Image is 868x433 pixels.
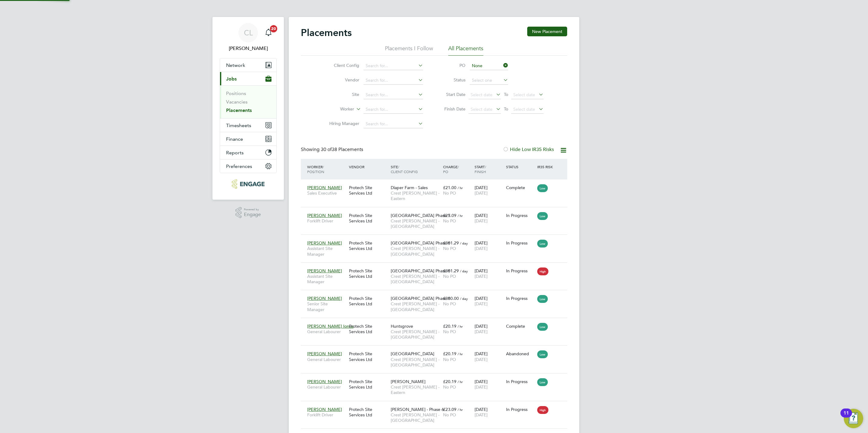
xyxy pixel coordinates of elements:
[438,92,465,97] label: Start Date
[307,357,346,362] span: General Labourer
[443,407,456,412] span: £23.09
[443,351,456,356] span: £20.19
[458,407,463,412] span: / hr
[506,240,534,246] div: In Progress
[438,106,465,112] label: Finish Date
[220,72,276,85] button: Jobs
[443,296,459,301] span: £380.00
[443,185,456,190] span: £21.00
[448,45,483,56] li: All Placements
[226,150,244,156] span: Reports
[443,384,456,390] span: No PO
[537,295,548,303] span: Low
[536,161,557,172] div: IR35 Risk
[391,329,440,340] span: Crest [PERSON_NAME] - [GEOGRAPHIC_DATA]
[244,207,261,212] span: Powered by
[443,412,456,418] span: No PO
[391,213,450,218] span: [GEOGRAPHIC_DATA] Phase 5
[363,91,423,99] input: Search for...
[475,164,486,174] span: / Finish
[844,409,863,428] button: Open Resource Center, 11 new notifications
[537,406,548,414] span: High
[391,218,440,229] span: Crest [PERSON_NAME] - [GEOGRAPHIC_DATA]
[503,146,554,153] label: Hide Low IR35 Risks
[475,274,488,279] span: [DATE]
[363,76,423,85] input: Search for...
[385,45,433,56] li: Placements I Follow
[458,213,463,218] span: / hr
[471,92,492,97] span: Select date
[307,384,346,390] span: General Labourer
[226,76,237,82] span: Jobs
[307,185,342,190] span: [PERSON_NAME]
[306,265,567,270] a: [PERSON_NAME]Assistant Site ManagerProtech Site Services Ltd[GEOGRAPHIC_DATA] Phase 6Crest [PERSO...
[324,92,359,97] label: Site
[473,348,505,365] div: [DATE]
[473,237,505,254] div: [DATE]
[537,323,548,331] span: Low
[475,412,488,418] span: [DATE]
[513,107,535,112] span: Select date
[347,161,389,172] div: Vendor
[506,268,534,274] div: In Progress
[347,320,389,337] div: Protech Site Services Ltd
[226,99,248,105] a: Vacancies
[537,267,548,275] span: High
[391,384,440,395] span: Crest [PERSON_NAME] - Eastern
[324,77,359,83] label: Vendor
[506,407,534,412] div: In Progress
[226,90,246,96] a: Positions
[226,123,251,128] span: Timesheets
[220,132,276,146] button: Finance
[347,265,389,282] div: Protech Site Services Ltd
[307,351,342,356] span: [PERSON_NAME]
[226,62,245,68] span: Network
[438,77,465,83] label: Status
[363,62,423,70] input: Search for...
[475,190,488,196] span: [DATE]
[307,323,353,329] span: [PERSON_NAME] Ionus
[443,379,456,384] span: £20.19
[220,179,277,189] a: Go to home page
[347,182,389,199] div: Protech Site Services Ltd
[226,107,252,113] a: Placements
[473,293,505,310] div: [DATE]
[470,62,508,70] input: Search for...
[460,269,468,273] span: / day
[513,92,535,97] span: Select date
[537,184,548,192] span: Low
[347,237,389,254] div: Protech Site Services Ltd
[307,190,346,196] span: Sales Executive
[473,404,505,421] div: [DATE]
[458,324,463,329] span: / hr
[220,119,276,132] button: Timesheets
[363,120,423,128] input: Search for...
[226,163,252,169] span: Preferences
[537,350,548,358] span: Low
[306,403,567,408] a: [PERSON_NAME]Forklift DriverProtech Site Services Ltd[PERSON_NAME] - Phase 6Crest [PERSON_NAME] -...
[347,210,389,227] div: Protech Site Services Ltd
[843,413,849,421] div: 11
[443,268,459,274] span: £301.29
[220,23,277,52] a: CL[PERSON_NAME]
[307,213,342,218] span: [PERSON_NAME]
[537,378,548,386] span: Low
[321,146,363,153] span: 38 Placements
[307,407,342,412] span: [PERSON_NAME]
[458,185,463,190] span: / hr
[473,161,505,177] div: Start
[301,146,364,153] div: Showing
[307,412,346,418] span: Forklift Driver
[235,207,261,218] a: Powered byEngage
[391,274,440,284] span: Crest [PERSON_NAME] - [GEOGRAPHIC_DATA]
[324,63,359,68] label: Client Config
[506,185,534,190] div: Complete
[306,209,567,215] a: [PERSON_NAME]Forklift DriverProtech Site Services Ltd[GEOGRAPHIC_DATA] Phase 5Crest [PERSON_NAME]...
[363,105,423,114] input: Search for...
[306,348,567,353] a: [PERSON_NAME]General LabourerProtech Site Services Ltd[GEOGRAPHIC_DATA]Crest [PERSON_NAME] - [GEO...
[389,161,442,177] div: Site
[391,379,426,384] span: [PERSON_NAME]
[232,179,264,189] img: protechltd-logo-retina.png
[506,379,534,384] div: In Progress
[443,190,456,196] span: No PO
